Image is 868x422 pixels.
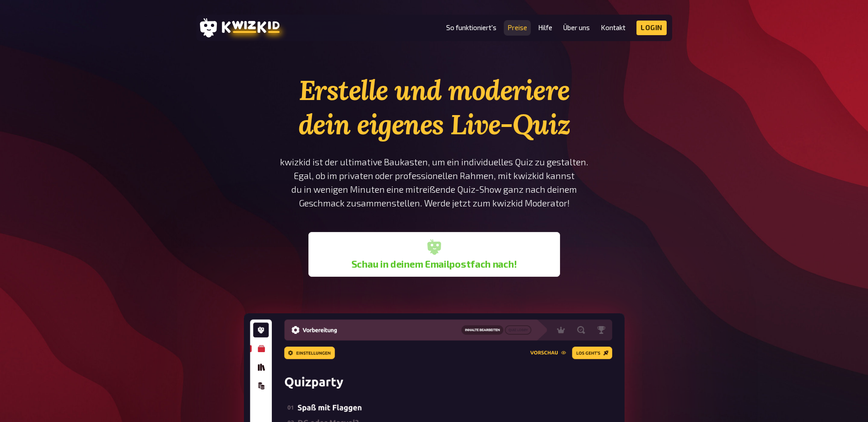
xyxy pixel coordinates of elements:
[280,155,589,210] p: kwizkid ist der ultimative Baukasten, um ein individuelles Quiz zu gestalten. Egal, ob im private...
[351,258,517,269] b: Schau in deinem Emailpostfach nach!
[636,21,667,35] a: Login
[507,24,527,32] a: Preise
[563,24,590,32] a: Über uns
[601,24,625,32] a: Kontakt
[280,73,589,142] h1: Erstelle und moderiere dein eigenes Live-Quiz
[446,24,496,32] a: So funktioniert's
[538,24,552,32] a: Hilfe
